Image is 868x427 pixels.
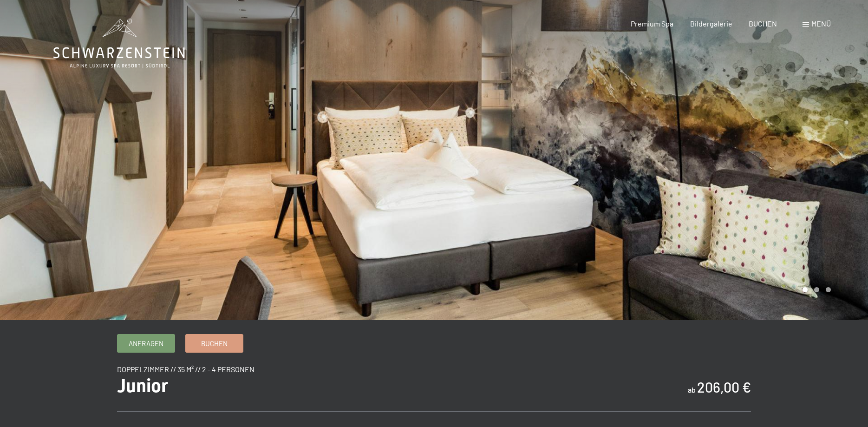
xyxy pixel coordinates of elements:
a: Buchen [186,335,243,352]
a: BUCHEN [749,19,777,28]
b: 206,00 € [697,379,751,395]
a: Anfragen [117,335,175,352]
span: Anfragen [129,339,163,348]
span: Buchen [201,339,228,348]
a: Bildergalerie [690,19,732,28]
span: Doppelzimmer // 35 m² // 2 - 4 Personen [117,365,255,374]
span: Menü [811,19,831,28]
a: Premium Spa [631,19,673,28]
span: Junior [117,375,168,397]
span: ab [688,385,696,394]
